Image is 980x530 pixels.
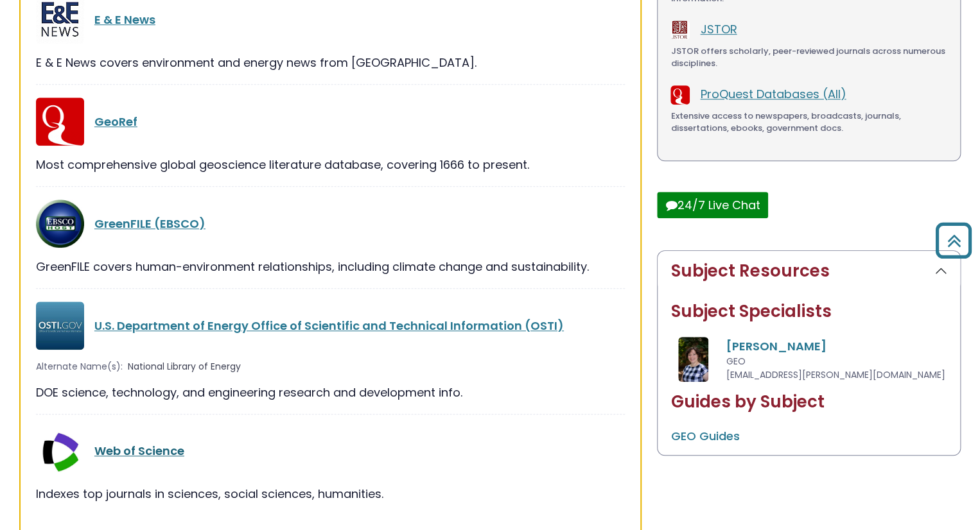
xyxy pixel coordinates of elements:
[128,360,241,373] span: National Library of Energy
[36,384,625,401] div: DOE science, technology, and engineering research and development info.
[726,338,826,354] a: [PERSON_NAME]
[670,428,739,444] a: GEO Guides
[931,228,977,252] a: Back to Top
[94,318,564,334] a: U.S. Department of Energy Office of Scientific and Technical Information (OSTI)
[670,110,947,135] div: Extensive access to newspapers, broadcasts, journals, dissertations, ebooks, government docs.
[670,302,947,321] h2: Subject Specialists
[36,156,625,173] div: Most comprehensive global geoscience literature database, covering 1666 to present.
[670,45,947,70] div: JSTOR offers scholarly, peer-reviewed journals across numerous disciplines.
[94,443,184,459] a: Web of Science
[94,216,206,232] a: GreenFILE (EBSCO)
[94,114,137,130] a: GeoRef
[36,258,625,275] div: GreenFILE covers human-environment relationships, including climate change and sustainability.
[670,392,947,412] h2: Guides by Subject
[726,355,745,368] span: GEO
[657,192,768,218] button: 24/7 Live Chat
[36,485,625,502] div: Indexes top journals in sciences, social sciences, humanities.
[700,86,846,102] a: ProQuest Databases (All)
[700,21,737,37] a: JSTOR
[94,12,155,28] a: E & E News
[36,54,625,71] div: E & E News covers environment and energy news from [GEOGRAPHIC_DATA].
[678,337,708,382] img: Amanda Matthysse
[36,360,123,373] span: Alternate Name(s):
[658,251,960,291] button: Subject Resources
[726,368,945,381] span: [EMAIL_ADDRESS][PERSON_NAME][DOMAIN_NAME]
